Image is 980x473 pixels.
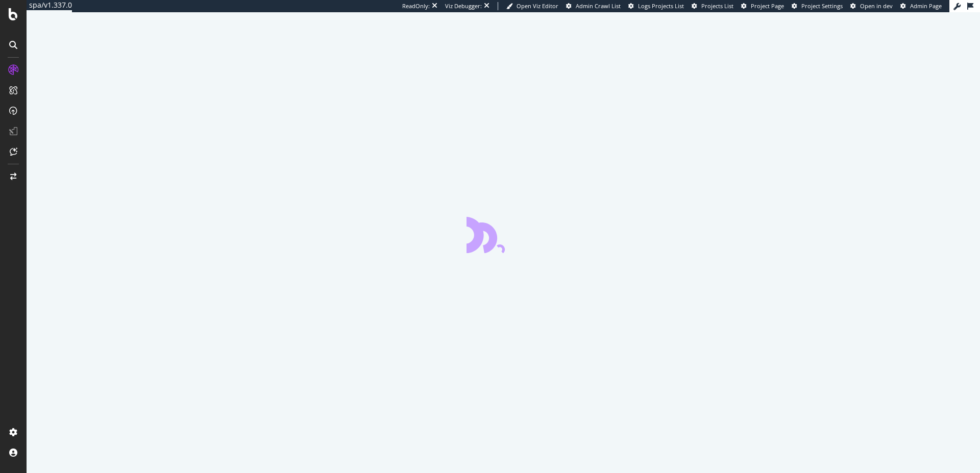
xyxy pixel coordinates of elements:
div: animation [467,216,540,253]
span: Admin Crawl List [576,2,621,10]
span: Admin Page [910,2,942,10]
a: Project Page [741,2,784,10]
span: Open in dev [860,2,893,10]
a: Open in dev [850,2,893,10]
a: Admin Page [900,2,942,10]
a: Projects List [692,2,733,10]
span: Projects List [701,2,733,10]
div: Viz Debugger: [445,2,482,10]
span: Project Settings [801,2,843,10]
a: Logs Projects List [628,2,684,10]
span: Open Viz Editor [517,2,558,10]
a: Admin Crawl List [566,2,621,10]
a: Project Settings [792,2,843,10]
div: ReadOnly: [402,2,430,10]
a: Open Viz Editor [506,2,558,10]
span: Logs Projects List [638,2,684,10]
span: Project Page [751,2,784,10]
